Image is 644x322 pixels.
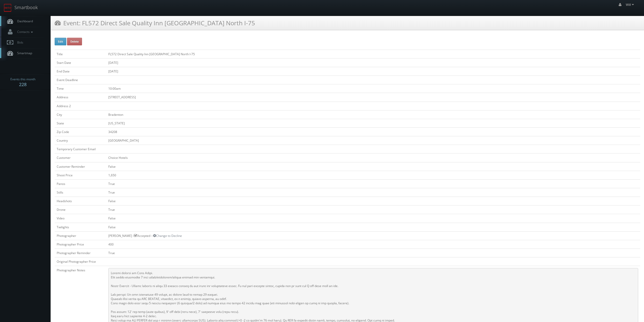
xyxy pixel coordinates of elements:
[626,3,635,7] span: Will
[55,50,106,58] td: Title
[106,127,640,136] td: 34208
[106,188,640,197] td: True
[106,162,640,171] td: False
[106,50,640,58] td: FL572 Direct Sale Quality Inn [GEOGRAPHIC_DATA] North I-75
[15,40,23,45] span: Bids
[106,171,640,179] td: 1,650
[106,154,640,162] td: Choice Hotels
[106,136,640,145] td: [GEOGRAPHIC_DATA]
[55,171,106,179] td: Shoot Price
[106,179,640,188] td: True
[55,127,106,136] td: Zip Code
[55,18,255,27] h3: Event: FL572 Direct Sale Quality Inn [GEOGRAPHIC_DATA] North I-75
[55,240,106,249] td: Photographer Price
[153,234,182,238] a: Change to Decline
[106,214,640,223] td: False
[55,58,106,67] td: Start Date
[106,223,640,231] td: False
[15,30,34,34] span: Contacts
[55,231,106,240] td: Photographer
[55,214,106,223] td: Video
[55,38,66,45] button: Edit
[15,19,33,23] span: Dashboard
[106,240,640,249] td: 400
[106,119,640,127] td: [US_STATE]
[55,136,106,145] td: Country
[106,249,640,257] td: True
[55,84,106,93] td: Time
[55,76,106,84] td: Event Deadline
[106,205,640,214] td: True
[67,38,82,45] button: Delete
[10,77,35,82] span: Events this month
[106,231,640,240] td: [PERSON_NAME] - Accepted --
[106,93,640,102] td: [STREET_ADDRESS]
[4,4,12,12] img: smartbook-logo.png
[106,197,640,205] td: False
[55,257,106,266] td: Original Photographer Price
[55,179,106,188] td: Panos
[106,67,640,75] td: [DATE]
[55,93,106,102] td: Address
[55,119,106,127] td: State
[55,110,106,119] td: City
[15,51,32,55] span: Smartmap
[55,67,106,75] td: End Date
[55,188,106,197] td: Stills
[106,110,640,119] td: Bradenton
[55,154,106,162] td: Customer
[106,58,640,67] td: [DATE]
[19,81,27,87] strong: 228
[55,249,106,257] td: Photographer Reminder
[55,102,106,110] td: Address 2
[55,145,106,154] td: Temporary Customer Email
[55,197,106,205] td: Headshots
[55,162,106,171] td: Customer Reminder
[55,205,106,214] td: Drone
[55,223,106,231] td: Twilights
[106,84,640,93] td: 10:00am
